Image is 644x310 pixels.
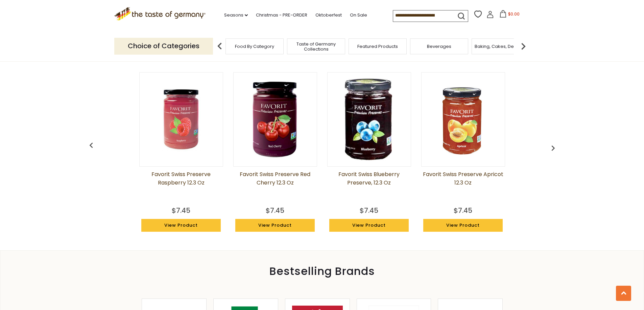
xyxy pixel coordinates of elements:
[140,78,223,161] img: Favorit Swiss Preserve Raspberry 12.3 oz
[224,11,248,19] a: Seasons
[327,170,411,204] a: Favorit Swiss Blueberry Preserve, 12.3 oz
[86,140,97,151] img: previous arrow
[495,10,524,20] button: $0.00
[427,44,451,49] a: Beverages
[289,41,343,52] a: Taste of Germany Collections
[328,78,411,161] img: Favorit Swiss Blueberry Preserve, 12.3 oz
[266,205,284,216] div: $7.45
[233,170,317,204] a: Favorit Swiss Preserve Red Cherry 12.3 oz
[357,44,398,49] a: Featured Products
[422,78,505,161] img: Favorit Swiss Preserve Apricot 12.3 oz
[235,219,315,232] a: View Product
[256,11,307,19] a: Christmas - PRE-ORDER
[139,170,223,204] a: Favorit Swiss Preserve Raspberry 12.3 oz
[423,219,503,232] a: View Product
[475,44,527,49] a: Baking, Cakes, Desserts
[172,205,190,216] div: $7.45
[350,11,367,19] a: On Sale
[114,38,213,54] p: Choice of Categories
[0,267,644,275] div: Bestselling Brands
[235,44,274,49] a: Food By Category
[213,39,226,53] img: previous arrow
[360,205,378,216] div: $7.45
[454,205,472,216] div: $7.45
[141,219,221,232] a: View Product
[315,11,342,19] a: Oktoberfest
[234,78,317,161] img: Favorit Swiss Preserve Red Cherry 12.3 oz
[517,39,530,53] img: next arrow
[548,143,558,153] img: previous arrow
[421,170,505,204] a: Favorit Swiss Preserve Apricot 12.3 oz
[329,219,409,232] a: View Product
[508,11,520,17] span: $0.00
